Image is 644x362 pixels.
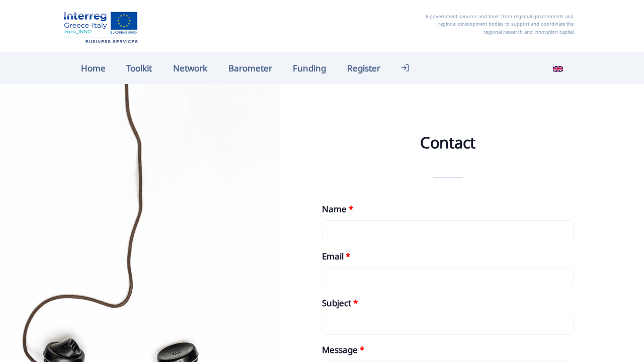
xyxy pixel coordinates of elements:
a: Register [337,57,391,79]
img: en_flag.svg [553,64,563,74]
img: Home [60,8,141,45]
a: Funding [282,57,337,79]
label: Message [322,343,364,356]
h2: Contact [322,132,574,153]
a: Toolkit [116,57,163,79]
a: Barometer [218,57,283,79]
a: Network [163,57,218,79]
label: Email [322,249,350,263]
a: Home [70,57,116,79]
label: Name [322,202,353,216]
label: Subject [322,296,358,310]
